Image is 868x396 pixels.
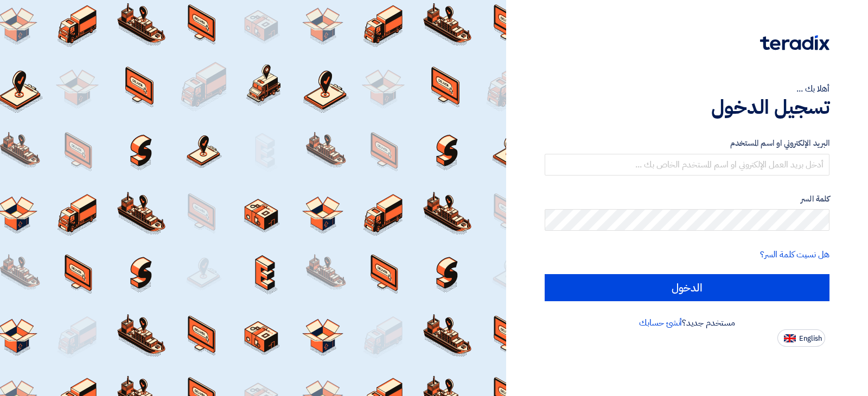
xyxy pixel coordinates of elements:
input: أدخل بريد العمل الإلكتروني او اسم المستخدم الخاص بك ... [545,154,829,176]
img: en-US.png [784,334,796,342]
label: البريد الإلكتروني او اسم المستخدم [545,137,829,150]
a: هل نسيت كلمة السر؟ [760,248,829,261]
h1: تسجيل الدخول [545,95,829,119]
div: أهلا بك ... [545,82,829,95]
div: مستخدم جديد؟ [545,316,829,329]
span: English [799,335,822,342]
button: English [777,329,825,347]
input: الدخول [545,274,829,301]
a: أنشئ حسابك [639,316,682,329]
label: كلمة السر [545,193,829,205]
img: Teradix logo [760,35,829,50]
